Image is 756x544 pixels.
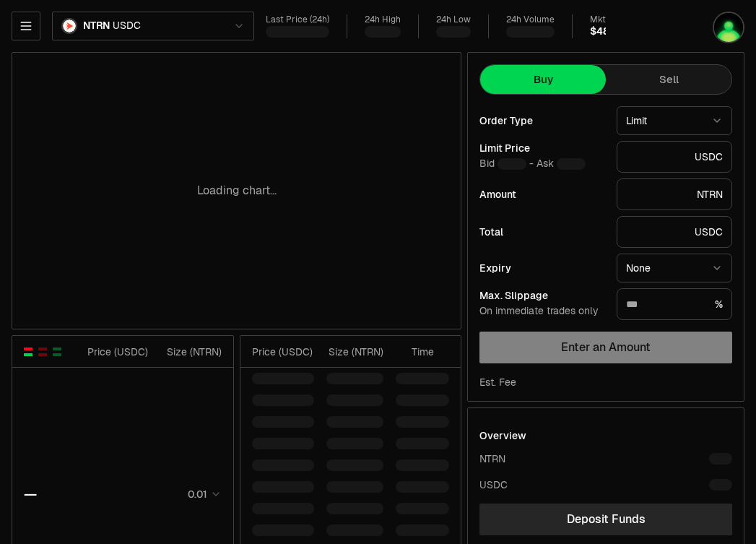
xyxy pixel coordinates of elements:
[479,452,505,466] div: NTRN
[479,305,605,318] div: On immediate trades only
[113,20,140,33] span: USDC
[480,65,606,94] button: Buy
[606,65,731,94] button: Sell
[479,428,526,443] div: Overview
[197,182,277,199] p: Loading chart...
[22,346,34,358] button: Show Buy and Sell Orders
[479,290,605,301] div: Max. Slippage
[83,20,110,33] span: NTRN
[506,14,555,25] div: 24h Volume
[160,345,222,359] div: Size ( NTRN )
[479,189,605,199] div: Amount
[617,141,732,173] div: USDC
[617,178,732,210] div: NTRN
[617,288,732,320] div: %
[24,484,37,504] div: —
[536,157,586,170] span: Ask
[365,14,401,25] div: 24h High
[183,485,222,503] button: 0.01
[590,25,671,38] div: $48,013,728 USD
[87,345,148,359] div: Price ( USDC )
[479,157,534,170] span: Bid -
[479,116,605,126] div: Order Type
[479,375,516,389] div: Est. Fee
[436,14,471,25] div: 24h Low
[63,20,76,33] img: NTRN Logo
[252,345,315,359] div: Price ( USDC )
[266,14,329,25] div: Last Price (24h)
[396,345,434,359] div: Time
[479,227,605,237] div: Total
[617,106,732,135] button: Limit
[326,345,383,359] div: Size ( NTRN )
[590,14,671,25] div: Mkt cap
[37,346,48,358] button: Show Sell Orders Only
[51,346,63,358] button: Show Buy Orders Only
[479,263,605,273] div: Expiry
[479,478,508,492] div: USDC
[479,143,605,153] div: Limit Price
[714,13,743,42] img: LEDGER-PHIL
[479,504,732,535] a: Deposit Funds
[617,216,732,248] div: USDC
[617,254,732,282] button: None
